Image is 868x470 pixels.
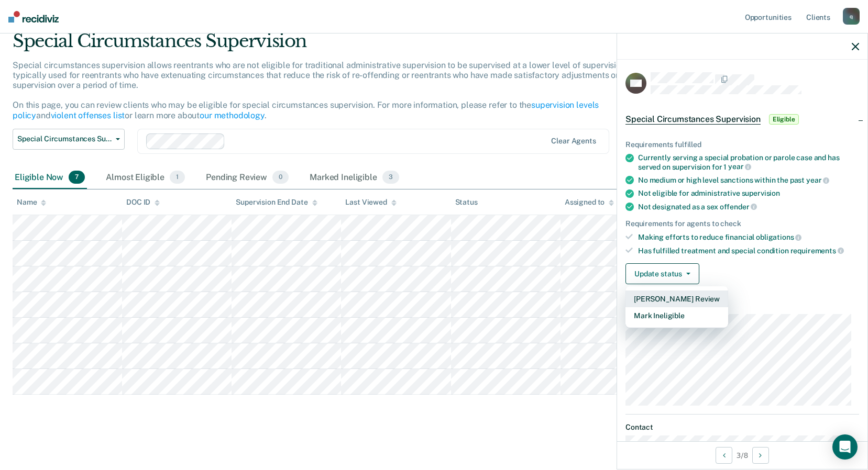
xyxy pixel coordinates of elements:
[638,202,859,211] div: Not designated as a sex
[625,114,761,125] span: Special Circumstances Supervision
[806,176,829,184] span: year
[832,434,858,460] div: Open Intercom Messenger
[638,232,859,242] div: Making efforts to reduce financial
[720,203,757,211] span: offender
[843,8,860,25] div: q
[617,103,867,136] div: Special Circumstances SupervisionEligible
[638,153,859,171] div: Currently serving a special probation or parole case and has served on supervision for 1
[8,11,59,23] img: Recidiviz
[756,233,801,241] span: obligations
[742,189,780,197] span: supervision
[455,198,478,207] div: Status
[69,171,85,184] span: 7
[204,166,291,189] div: Pending Review
[236,198,317,207] div: Supervision End Date
[200,110,265,120] a: our methodology
[728,162,751,171] span: year
[13,30,664,60] div: Special Circumstances Supervision
[551,137,596,146] div: Clear agents
[272,171,289,184] span: 0
[625,423,859,432] dt: Contact
[625,140,859,149] div: Requirements fulfilled
[617,441,867,469] div: 3 / 8
[790,247,844,255] span: requirements
[126,198,160,207] div: DOC ID
[625,219,859,228] div: Requirements for agents to check
[769,114,799,125] span: Eligible
[13,166,87,189] div: Eligible Now
[625,263,699,284] button: Update status
[625,290,728,307] button: [PERSON_NAME] Review
[565,198,614,207] div: Assigned to
[17,198,46,207] div: Name
[345,198,396,207] div: Last Viewed
[625,301,859,310] dt: Supervision
[51,110,125,120] a: violent offenses list
[638,246,859,255] div: Has fulfilled treatment and special condition
[104,166,187,189] div: Almost Eligible
[638,175,859,185] div: No medium or high level sanctions within the past
[13,60,643,120] p: Special circumstances supervision allows reentrants who are not eligible for traditional administ...
[17,135,112,143] span: Special Circumstances Supervision
[382,171,399,184] span: 3
[752,447,769,464] button: Next Opportunity
[170,171,185,184] span: 1
[307,166,401,189] div: Marked Ineligible
[716,447,732,464] button: Previous Opportunity
[638,189,859,198] div: Not eligible for administrative
[13,100,599,120] a: supervision levels policy
[625,307,728,324] button: Mark Ineligible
